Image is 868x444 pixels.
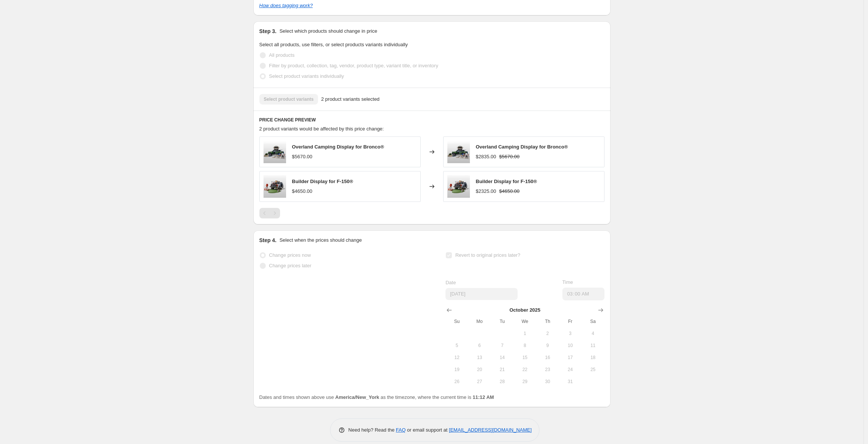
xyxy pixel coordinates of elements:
span: 12 [448,355,465,361]
span: 3 [562,330,579,336]
span: 18 [585,355,601,361]
button: Sunday October 26 2025 [445,376,468,388]
th: Tuesday [491,315,514,327]
span: 31 [562,379,579,385]
span: Dates and times shown above use as the timezone, where the current time is [259,394,494,400]
a: FAQ [396,427,406,433]
span: 2 [539,330,556,336]
button: Thursday October 16 2025 [536,352,559,364]
span: Filter by product, collection, tag, vendor, product type, variant title, or inventory [269,63,438,68]
div: $2325.00 [476,188,496,195]
strike: $4650.00 [499,188,520,195]
img: f-150-builder-display_pdp-img_3_80x.jpg [264,175,286,198]
span: 29 [517,379,533,385]
h6: PRICE CHANGE PREVIEW [259,117,604,123]
span: Th [539,318,556,324]
span: Overland Camping Display for Bronco® [476,144,568,150]
span: 16 [539,355,556,361]
a: [EMAIL_ADDRESS][DOMAIN_NAME] [449,427,532,433]
span: Date [445,280,456,285]
span: 13 [471,355,488,361]
img: bronco-overland-camp-display_pdp-img_1_80x.jpg [264,141,286,163]
span: 11 [585,342,601,349]
button: Friday October 31 2025 [559,376,582,388]
span: Overland Camping Display for Bronco® [292,144,384,150]
th: Saturday [582,315,604,327]
span: Mo [471,318,488,324]
span: Change prices now [269,252,311,258]
a: How does tagging work? [259,3,313,8]
div: $4650.00 [292,188,312,195]
span: Revert to original prices later? [455,252,520,258]
button: Tuesday October 28 2025 [491,376,514,388]
button: Thursday October 23 2025 [536,364,559,376]
button: Wednesday October 8 2025 [514,339,536,352]
span: Select all products, use filters, or select products variants individually [259,42,408,47]
button: Wednesday October 1 2025 [514,327,536,339]
span: We [517,318,533,324]
span: Time [562,279,573,285]
button: Show previous month, September 2025 [444,305,454,315]
button: Sunday October 5 2025 [445,339,468,352]
button: Monday October 27 2025 [468,376,491,388]
img: f-150-builder-display_pdp-img_3_80x.jpg [447,175,470,198]
input: 9/8/2025 [445,288,518,300]
p: Select when the prices should change [279,236,362,244]
button: Friday October 10 2025 [559,339,582,352]
span: 28 [494,379,510,385]
button: Saturday October 11 2025 [582,339,604,352]
b: America/New_York [335,394,379,400]
span: 1 [517,330,533,336]
span: 10 [562,342,579,349]
span: 30 [539,379,556,385]
span: 2 product variants would be affected by this price change: [259,126,384,132]
span: Tu [494,318,510,324]
button: Wednesday October 15 2025 [514,352,536,364]
span: 5 [448,342,465,349]
th: Wednesday [514,315,536,327]
span: 27 [471,379,488,385]
span: Fr [562,318,579,324]
span: 19 [448,367,465,373]
button: Friday October 3 2025 [559,327,582,339]
b: 11:12 AM [473,394,494,400]
button: Sunday October 12 2025 [445,352,468,364]
button: Friday October 24 2025 [559,364,582,376]
div: $5670.00 [292,153,312,161]
button: Wednesday October 29 2025 [514,376,536,388]
p: Select which products should change in price [279,27,377,35]
button: Monday October 13 2025 [468,352,491,364]
th: Friday [559,315,582,327]
button: Thursday October 2 2025 [536,327,559,339]
h2: Step 4. [259,236,277,244]
button: Saturday October 4 2025 [582,327,604,339]
button: Monday October 20 2025 [468,364,491,376]
button: Thursday October 30 2025 [536,376,559,388]
span: 24 [562,367,579,373]
span: 22 [517,367,533,373]
span: Sa [585,318,601,324]
input: 12:00 [562,288,604,300]
span: 20 [471,367,488,373]
span: 2 product variants selected [321,95,379,103]
span: 9 [539,342,556,349]
span: 15 [517,355,533,361]
span: All products [269,52,295,58]
span: Need help? Read the [348,427,396,433]
button: Saturday October 18 2025 [582,352,604,364]
button: Tuesday October 14 2025 [491,352,514,364]
th: Thursday [536,315,559,327]
span: 25 [585,367,601,373]
span: 21 [494,367,510,373]
span: 23 [539,367,556,373]
span: 6 [471,342,488,349]
span: 4 [585,330,601,336]
span: or email support at [406,427,449,433]
span: Select product variants individually [269,73,344,79]
button: Saturday October 25 2025 [582,364,604,376]
th: Monday [468,315,491,327]
button: Tuesday October 21 2025 [491,364,514,376]
span: Builder Display for F-150® [476,179,537,184]
span: Builder Display for F-150® [292,179,353,184]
